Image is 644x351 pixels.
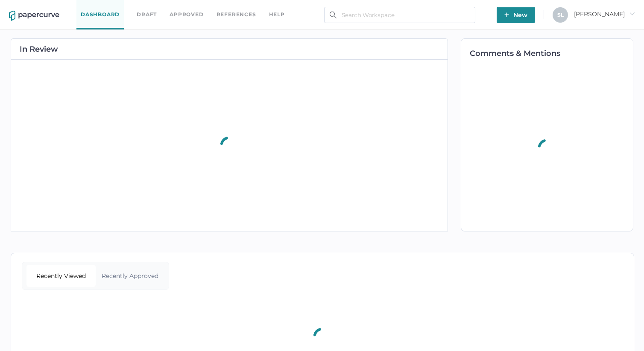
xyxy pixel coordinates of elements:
[629,11,635,17] i: arrow_right
[530,129,565,168] div: animation
[470,50,632,57] h2: Comments & Mentions
[96,265,165,287] div: Recently Approved
[269,10,285,19] div: help
[26,265,96,287] div: Recently Viewed
[20,45,58,53] h2: In Review
[324,7,475,23] input: Search Workspace
[330,12,337,18] img: search.bf03fe8b.svg
[574,10,635,18] span: [PERSON_NAME]
[557,12,564,18] span: S L
[504,7,527,23] span: New
[137,10,157,19] a: Draft
[170,10,203,19] a: Approved
[497,7,535,23] button: New
[217,10,256,19] a: References
[9,11,59,21] img: papercurve-logo-colour.7244d18c.svg
[504,12,509,17] img: plus-white.e19ec114.svg
[212,126,247,165] div: animation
